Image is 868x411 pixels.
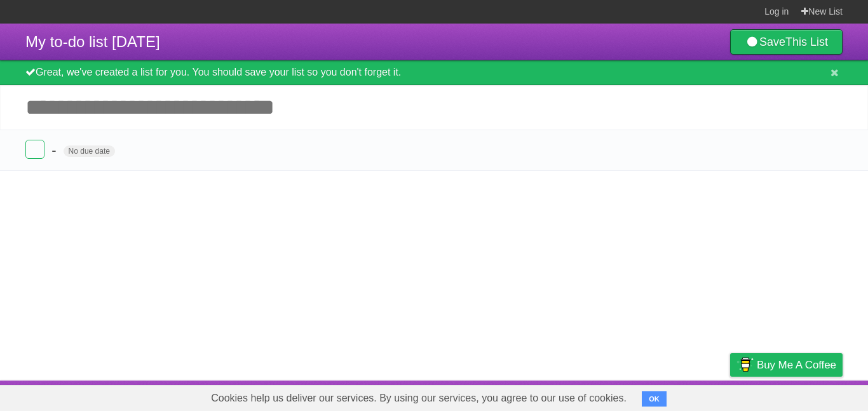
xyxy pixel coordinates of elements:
[670,384,698,408] a: Terms
[561,384,588,408] a: About
[64,145,115,157] span: No due date
[714,384,747,408] a: Privacy
[736,354,754,375] img: Buy me a coffee
[603,384,654,408] a: Developers
[730,353,843,377] a: Buy me a coffee
[785,36,828,48] b: This List
[757,354,836,376] span: Buy me a coffee
[642,391,667,407] button: OK
[763,384,843,408] a: Suggest a feature
[25,33,160,50] span: My to-do list [DATE]
[25,140,44,159] label: Done
[51,142,59,158] span: -
[198,386,639,411] span: Cookies help us deliver our services. By using our services, you agree to our use of cookies.
[730,29,843,55] a: SaveThis List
